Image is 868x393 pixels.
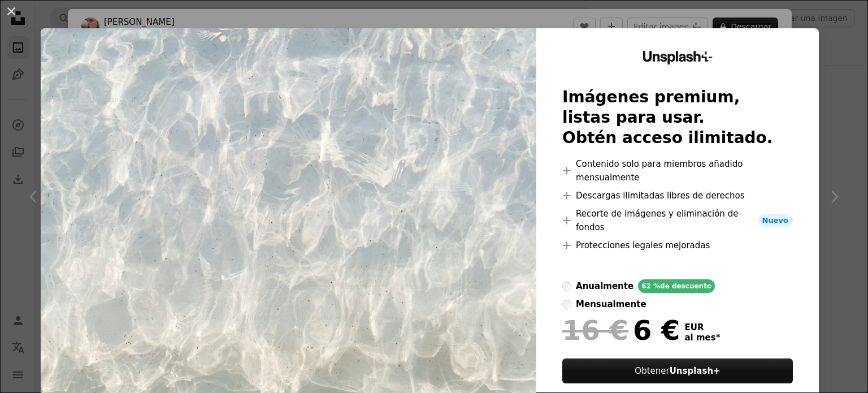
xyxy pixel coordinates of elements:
[562,359,793,383] button: ObtenerUnsplash+
[685,322,721,332] span: EUR
[562,157,793,184] li: Contenido solo para miembros añadido mensualmente
[562,87,793,148] h2: Imágenes premium, listas para usar. Obtén acceso ilimitado.
[685,332,721,343] span: al mes *
[562,239,793,252] li: Protecciones legales mejoradas
[576,297,646,311] div: mensualmente
[562,207,793,234] li: Recorte de imágenes y eliminación de fondos
[562,316,628,345] span: 16 €
[562,316,680,345] div: 6 €
[576,279,633,293] div: anualmente
[562,189,793,202] li: Descargas ilimitadas libres de derechos
[670,366,721,376] strong: Unsplash+
[562,282,571,291] input: anualmente62 %de descuento
[758,214,793,227] span: Nuevo
[562,300,571,309] input: mensualmente
[638,279,715,293] div: 62 % de descuento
